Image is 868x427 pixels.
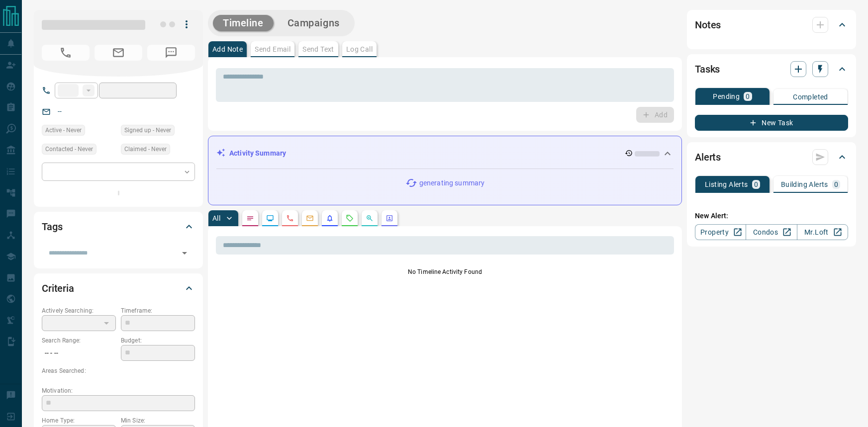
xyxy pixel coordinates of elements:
button: Open [178,246,192,260]
p: Completed [793,93,828,100]
div: Criteria [42,276,195,300]
p: Home Type: [42,416,116,425]
p: Pending [713,93,740,100]
button: Campaigns [278,15,350,31]
a: Mr.Loft [797,224,848,240]
p: Listing Alerts [705,181,748,188]
a: Property [695,224,746,240]
p: 0 [834,181,838,188]
p: 0 [746,93,750,100]
svg: Notes [246,214,254,222]
p: Actively Searching: [42,306,116,315]
p: Building Alerts [781,181,828,188]
span: Claimed - Never [124,144,167,154]
p: -- - -- [42,345,116,361]
div: Notes [695,13,848,37]
span: Signed up - Never [124,125,171,135]
svg: Opportunities [366,214,374,222]
svg: Lead Browsing Activity [266,214,274,222]
a: -- [58,107,62,115]
svg: Calls [286,214,294,222]
h2: Alerts [695,149,721,165]
span: Active - Never [45,125,82,135]
span: No Number [147,45,195,61]
p: No Timeline Activity Found [216,267,674,276]
svg: Emails [306,214,314,222]
svg: Requests [346,214,354,222]
p: Timeframe: [121,306,195,315]
p: 0 [754,181,758,188]
p: Budget: [121,336,195,345]
button: Timeline [213,15,274,31]
div: Alerts [695,145,848,169]
div: Tasks [695,57,848,81]
h2: Notes [695,17,721,33]
span: No Email [95,45,142,61]
p: Search Range: [42,336,116,345]
div: Activity Summary [216,144,674,163]
span: Contacted - Never [45,144,93,154]
button: New Task [695,115,848,131]
p: Areas Searched: [42,366,195,375]
p: New Alert: [695,211,848,221]
p: Activity Summary [229,148,286,159]
div: Tags [42,215,195,239]
svg: Listing Alerts [326,214,334,222]
p: All [212,215,220,222]
h2: Tags [42,219,62,235]
span: No Number [42,45,90,61]
p: generating summary [419,178,484,188]
svg: Agent Actions [386,214,393,222]
h2: Tasks [695,61,720,77]
p: Add Note [212,46,243,53]
a: Condos [746,224,797,240]
h2: Criteria [42,280,74,296]
p: Motivation: [42,386,195,395]
p: Min Size: [121,416,195,425]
